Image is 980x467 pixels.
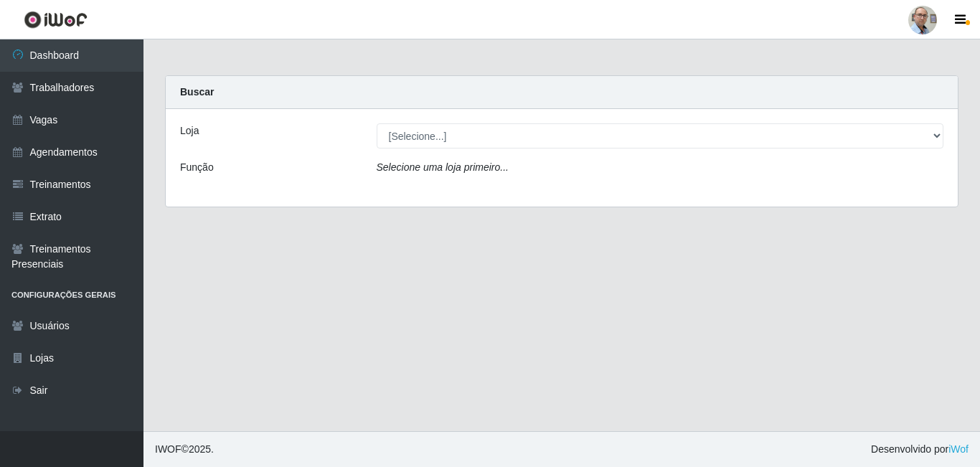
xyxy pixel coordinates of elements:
label: Função [180,160,214,175]
span: IWOF [155,443,182,455]
i: Selecione uma loja primeiro... [377,161,509,173]
strong: Buscar [180,86,214,98]
span: Desenvolvido por [871,442,969,457]
label: Loja [180,123,199,138]
a: iWof [948,443,969,455]
span: © 2025 . [155,442,214,457]
img: CoreUI Logo [24,11,88,29]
